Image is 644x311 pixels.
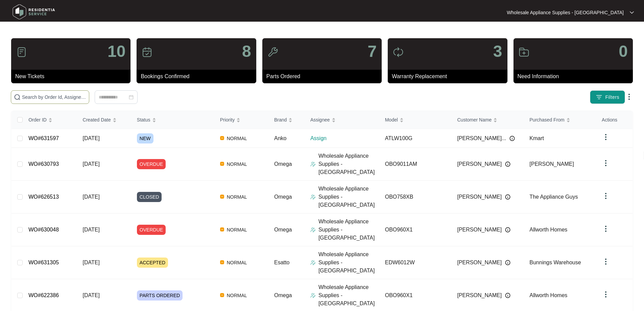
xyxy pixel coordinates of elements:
[505,194,510,200] img: Info icon
[529,135,544,141] span: Kmart
[529,161,574,167] span: [PERSON_NAME]
[380,214,452,246] td: OBO960X1
[274,161,292,167] span: Omega
[318,152,380,176] p: Wholesale Appliance Supplies - [GEOGRAPHIC_DATA]
[15,72,130,81] p: New Tickets
[596,111,633,129] th: Actions
[28,260,59,265] a: WO#631305
[224,160,250,168] span: NORMAL
[224,193,250,201] span: NORMAL
[529,116,564,124] span: Purchased From
[310,227,316,232] img: Assigner Icon
[220,116,235,124] span: Priority
[266,72,382,81] p: Parts Ordered
[137,116,150,124] span: Status
[220,162,224,166] img: Vercel Logo
[220,136,224,140] img: Vercel Logo
[505,227,510,232] img: Info icon
[274,260,289,265] span: Esatto
[602,192,610,200] img: dropdown arrow
[380,246,452,279] td: EDW6012W
[215,111,269,129] th: Priority
[392,72,507,81] p: Warranty Replacement
[393,47,404,58] img: icon
[318,250,380,275] p: Wholesale Appliance Supplies - [GEOGRAPHIC_DATA]
[310,194,316,200] img: Assigner Icon
[605,94,619,101] span: Filters
[220,195,224,199] img: Vercel Logo
[519,47,529,58] img: icon
[318,283,380,308] p: Wholesale Appliance Supplies - [GEOGRAPHIC_DATA]
[137,133,153,143] span: NEW
[137,225,166,235] span: OVERDUE
[590,90,625,104] button: filter iconFilters
[28,135,59,141] a: WO#631597
[28,116,47,124] span: Order ID
[385,116,398,124] span: Model
[220,260,224,264] img: Vercel Logo
[602,258,610,266] img: dropdown arrow
[602,159,610,167] img: dropdown arrow
[23,111,77,129] th: Order ID
[367,43,377,60] p: 7
[83,292,100,298] span: [DATE]
[509,136,515,141] img: Info icon
[22,93,86,101] input: Search by Order Id, Assignee Name, Customer Name, Brand and Model
[524,111,596,129] th: Purchased From
[529,260,581,265] span: Bunnings Warehouse
[625,93,633,101] img: dropdown arrow
[274,135,286,141] span: Anko
[630,11,634,14] img: dropdown arrow
[224,134,250,142] span: NORMAL
[83,227,100,232] span: [DATE]
[505,260,510,265] img: Info icon
[457,226,502,234] span: [PERSON_NAME]
[137,192,162,202] span: CLOSED
[457,160,502,168] span: [PERSON_NAME]
[380,181,452,214] td: OBO758XB
[310,116,330,124] span: Assignee
[224,226,250,234] span: NORMAL
[452,111,524,129] th: Customer Name
[380,129,452,148] td: ATLW100G
[457,259,502,267] span: [PERSON_NAME]
[10,2,57,22] img: residentia service logo
[83,135,100,141] span: [DATE]
[224,291,250,299] span: NORMAL
[529,194,578,200] span: The Appliance Guys
[602,290,610,298] img: dropdown arrow
[305,111,380,129] th: Assignee
[274,292,292,298] span: Omega
[505,293,510,298] img: Info icon
[380,111,452,129] th: Model
[137,290,183,301] span: PARTS ORDERED
[602,133,610,141] img: dropdown arrow
[142,47,152,58] img: icon
[77,111,132,129] th: Created Date
[596,94,602,101] img: filter icon
[242,43,251,60] p: 8
[457,193,502,201] span: [PERSON_NAME]
[493,43,502,60] p: 3
[108,43,125,60] p: 10
[310,260,316,265] img: Assigner Icon
[28,227,59,232] a: WO#630048
[14,94,21,101] img: search-icon
[141,72,256,81] p: Bookings Confirmed
[602,225,610,233] img: dropdown arrow
[220,293,224,297] img: Vercel Logo
[529,227,567,232] span: Allworth Homes
[28,161,59,167] a: WO#630793
[132,111,215,129] th: Status
[310,293,316,298] img: Assigner Icon
[318,218,380,242] p: Wholesale Appliance Supplies - [GEOGRAPHIC_DATA]
[83,194,100,200] span: [DATE]
[505,161,510,167] img: Info icon
[529,292,567,298] span: Allworth Homes
[83,161,100,167] span: [DATE]
[457,291,502,299] span: [PERSON_NAME]
[267,47,278,58] img: icon
[619,43,628,60] p: 0
[137,159,166,169] span: OVERDUE
[274,227,292,232] span: Omega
